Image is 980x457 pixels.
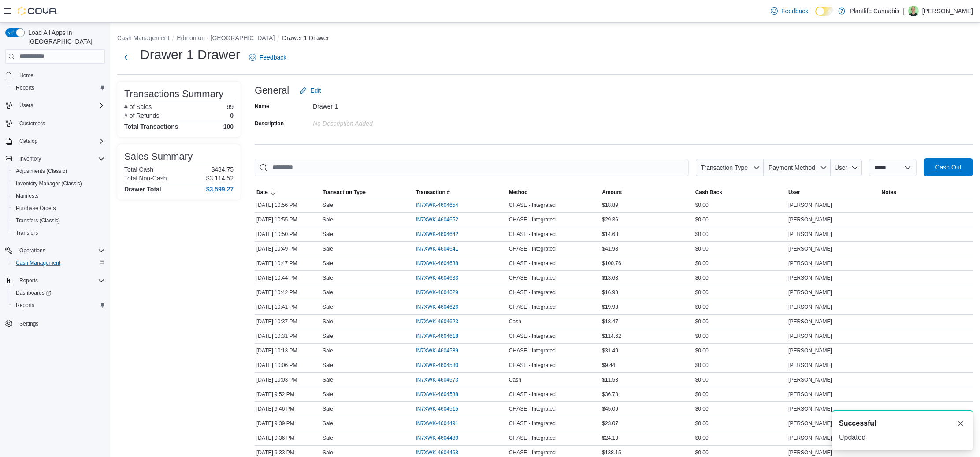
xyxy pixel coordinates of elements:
span: Purchase Orders [16,205,56,212]
span: CHASE - Integrated [509,202,556,209]
h6: Total Cash [124,166,153,173]
p: Sale [323,318,333,325]
span: $9.44 [602,362,615,369]
p: Sale [323,274,333,281]
span: Cash [509,318,521,325]
button: IN7XWK-4604642 [416,229,467,240]
span: Cash Management [16,259,60,266]
span: CHASE - Integrated [509,420,556,427]
button: Customers [2,117,108,130]
span: [PERSON_NAME] [788,420,832,427]
span: $13.63 [602,274,618,281]
span: Manifests [16,192,38,199]
button: Cash Management [117,34,169,41]
p: $484.75 [211,166,234,173]
button: Inventory [16,154,45,164]
span: $100.76 [602,260,621,267]
div: $0.00 [694,258,787,269]
div: $0.00 [694,433,787,443]
span: IN7XWK-4604652 [416,216,458,223]
div: [DATE] 10:41 PM [255,302,321,312]
button: IN7XWK-4604626 [416,302,467,312]
button: Transfers [9,227,108,239]
button: Reports [9,82,108,94]
div: [DATE] 10:37 PM [255,316,321,327]
div: [DATE] 10:44 PM [255,273,321,283]
span: Payment Method [768,164,815,171]
h1: Drawer 1 Drawer [140,46,240,64]
span: Cash [509,376,521,383]
p: $3,114.52 [206,175,234,182]
h3: Transactions Summary [124,89,223,99]
div: [DATE] 10:56 PM [255,200,321,210]
button: Amount [600,187,693,198]
span: Catalog [19,138,37,145]
div: $0.00 [694,302,787,312]
a: Feedback [245,49,290,66]
span: $18.89 [602,202,618,209]
button: Settings [2,317,108,330]
span: [PERSON_NAME] [788,303,832,311]
span: Manifests [12,191,105,201]
button: IN7XWK-4604641 [416,243,467,254]
a: Dashboards [12,288,55,298]
button: Edit [296,82,324,99]
span: IN7XWK-4604573 [416,376,458,383]
span: CHASE - Integrated [509,303,556,311]
button: IN7XWK-4604654 [416,200,467,210]
span: [PERSON_NAME] [788,347,832,354]
span: [PERSON_NAME] [788,318,832,325]
span: Adjustments (Classic) [12,166,105,176]
button: Manifests [9,190,108,202]
span: Transfers [16,229,38,236]
p: Sale [323,333,333,340]
p: Sale [323,231,333,238]
p: Sale [323,420,333,427]
span: Customers [16,118,105,129]
span: Users [16,100,105,111]
span: [PERSON_NAME] [788,362,832,369]
div: $0.00 [694,375,787,385]
button: IN7XWK-4604618 [416,331,467,341]
span: IN7XWK-4604515 [416,405,458,412]
p: Sale [323,303,333,311]
span: Inventory Manager (Classic) [12,178,105,189]
span: [PERSON_NAME] [788,245,832,252]
span: $29.36 [602,216,618,223]
p: Sale [323,435,333,442]
button: Transaction Type [321,187,414,198]
p: Sale [323,362,333,369]
a: Reports [12,300,38,311]
span: Reports [12,82,105,93]
div: $0.00 [694,418,787,429]
div: $0.00 [694,200,787,210]
h3: Sales Summary [124,151,193,162]
span: [PERSON_NAME] [788,289,832,296]
button: Next [117,49,135,66]
p: Plantlife Cannabis [850,6,899,16]
a: Settings [16,318,42,329]
button: IN7XWK-4604491 [416,418,467,429]
span: Cash Back [695,189,722,196]
span: CHASE - Integrated [509,449,556,456]
span: [PERSON_NAME] [788,391,832,398]
div: $0.00 [694,273,787,283]
span: Dashboards [16,289,51,296]
span: CHASE - Integrated [509,362,556,369]
button: Transaction # [414,187,507,198]
button: Method [507,187,600,198]
div: $0.00 [694,389,787,400]
span: Cash Management [12,258,105,268]
button: Cash Management [9,257,108,269]
span: Reports [16,84,34,91]
span: IN7XWK-4604589 [416,347,458,354]
div: [DATE] 10:03 PM [255,375,321,385]
div: [DATE] 9:52 PM [255,389,321,400]
span: Transaction Type [323,189,366,196]
a: Reports [12,82,38,93]
h4: $3,599.27 [206,186,234,193]
a: Adjustments (Classic) [12,166,71,176]
div: [DATE] 10:47 PM [255,258,321,269]
span: $138.15 [602,449,621,456]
